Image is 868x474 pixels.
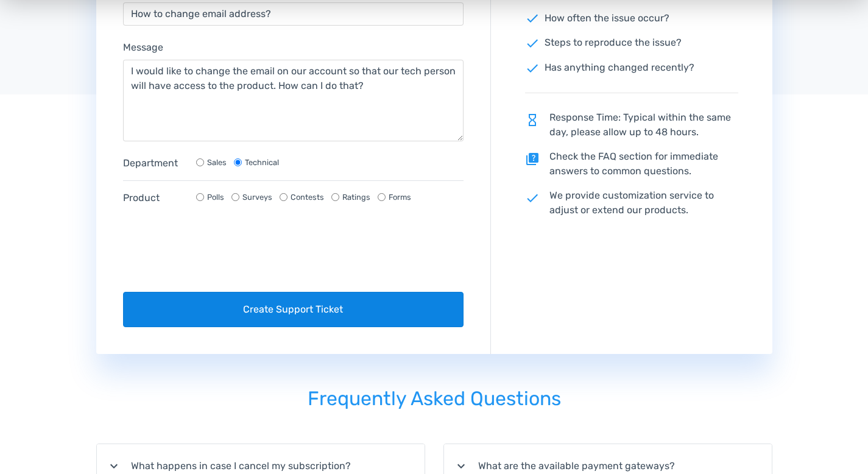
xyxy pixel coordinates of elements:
p: Steps to reproduce the issue? [525,35,738,51]
span: check [525,36,540,51]
h2: Frequently Asked Questions [96,371,772,426]
span: check [525,11,540,26]
p: Response Time: Typical within the same day, please allow up to 48 hours. [525,110,738,140]
label: Product [123,191,184,205]
label: Contests [291,191,324,203]
button: Create Support Ticket [123,292,464,327]
p: Check the FAQ section for immediate answers to common questions. [525,149,738,179]
p: How often the issue occur? [525,11,738,26]
span: check [525,61,540,76]
label: Ratings [342,191,370,203]
i: expand_more [107,459,121,473]
label: Forms [389,191,411,203]
label: Message [123,40,163,55]
label: Technical [245,157,279,168]
iframe: reCAPTCHA [123,230,308,277]
span: quiz [525,152,540,166]
p: Has anything changed recently? [525,60,738,76]
span: hourglass_empty [525,113,540,127]
label: Sales [207,157,227,168]
label: Surveys [242,191,272,203]
p: We provide customization service to adjust or extend our products. [525,188,738,218]
input: Subject... [123,2,464,26]
label: Polls [207,191,224,203]
i: expand_more [454,459,468,473]
span: check [525,191,540,205]
label: Department [123,156,184,171]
